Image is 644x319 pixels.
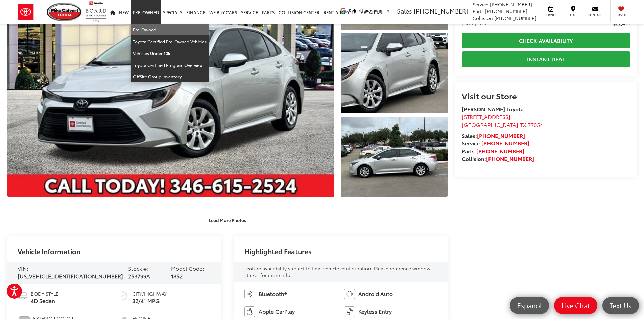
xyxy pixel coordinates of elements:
span: Saved [614,12,629,17]
h2: Vehicle Information [18,247,80,255]
span: Apple CarPlay [259,308,295,315]
span: [US_VEHICLE_IDENTIFICATION_NUMBER] [18,272,123,280]
strong: Service: [462,139,529,147]
h2: Highlighted Features [244,247,312,255]
a: Pre-Owned [131,24,209,36]
span: [STREET_ADDRESS] [462,113,510,121]
span: Sales [397,6,412,15]
span: 1852 [171,272,183,280]
img: 2025 Toyota Corolla LE [340,32,449,114]
span: ▼ [386,8,390,14]
a: Toyota Certified Pre-Owned Vehicles [131,36,209,48]
a: Toyota Certified Program Overview [131,59,209,71]
span: Contact [588,12,603,17]
span: VIN: [18,264,28,272]
span: Text Us [606,301,635,310]
span: Parts [473,8,484,15]
a: Expand Photo 3 [341,117,448,197]
a: [PHONE_NUMBER] [477,132,525,139]
span: 253799A [128,272,150,280]
span: , [462,121,543,128]
a: [PHONE_NUMBER] [486,155,534,162]
img: Android Auto [344,289,355,299]
span: Español [514,301,545,310]
img: Apple CarPlay [244,306,255,317]
span: Collision [473,15,493,21]
button: Load More Photos [204,214,251,226]
span: Map [566,12,580,17]
a: Live Chat [554,297,597,314]
span: Stock #: [128,264,149,272]
strong: Collision: [462,155,534,162]
a: [STREET_ADDRESS] [GEOGRAPHIC_DATA],TX 77054 [462,113,543,128]
span: Body Style [31,290,58,297]
strong: Sales: [462,132,525,139]
span: [PHONE_NUMBER] [494,15,536,21]
span: TX [520,121,526,128]
img: Mike Calvert Toyota [47,3,82,21]
span: [GEOGRAPHIC_DATA] [462,121,518,128]
a: [PHONE_NUMBER] [476,147,524,155]
a: Instant Deal [462,51,630,67]
a: Vehicles Under 10k [131,48,209,59]
a: [PHONE_NUMBER] [481,139,529,147]
a: OffSite Group Inventory [131,71,209,82]
img: Fuel Economy [119,290,130,301]
span: Android Auto [358,290,393,298]
span: Feature availability subject to final vehicle configuration. Please reference window sticker for ... [244,265,430,278]
a: Check Availability [462,33,630,48]
span: 32/41 MPG [132,297,167,305]
span: [PHONE_NUMBER] [414,6,468,15]
img: Bluetooth® [244,289,255,299]
a: Text Us [602,297,639,314]
span: [PHONE_NUMBER] [490,1,532,8]
span: 77054 [528,121,543,128]
a: Expand Photo 2 [341,33,448,113]
span: [PHONE_NUMBER] [485,8,527,15]
strong: Parts: [462,147,524,155]
span: Bluetooth® [259,290,287,298]
img: Keyless Entry [344,306,355,317]
span: 4D Sedan [31,297,58,305]
a: Español [510,297,549,314]
span: Service [543,12,558,17]
span: Service [473,1,488,8]
span: Live Chat [558,301,593,310]
span: City/Highway [132,290,167,297]
strong: [PERSON_NAME] Toyota [462,105,524,113]
img: 2025 Toyota Corolla LE [340,116,449,198]
h2: Visit our Store [462,91,630,100]
span: ​ [384,8,384,14]
span: Keyless Entry [358,308,392,315]
span: Model Code: [171,264,204,272]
